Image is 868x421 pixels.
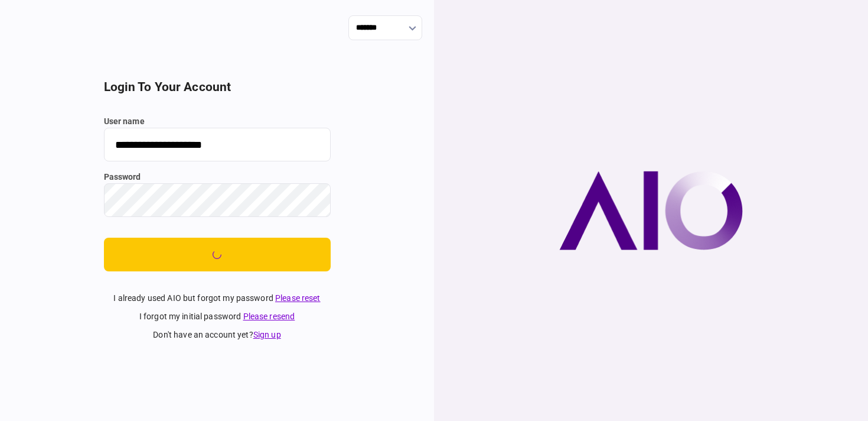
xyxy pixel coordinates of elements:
label: password [104,171,331,183]
input: password [104,183,331,217]
label: user name [104,115,331,128]
div: don't have an account yet ? [104,329,331,341]
h2: login to your account [104,80,331,95]
button: login [104,238,331,271]
div: I forgot my initial password [104,310,331,323]
a: Please resend [243,312,295,321]
img: AIO company logo [559,171,743,250]
input: show language options [348,15,422,40]
input: user name [104,128,331,161]
a: Please reset [275,293,321,303]
a: Sign up [253,330,281,339]
div: I already used AIO but forgot my password [104,292,331,305]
